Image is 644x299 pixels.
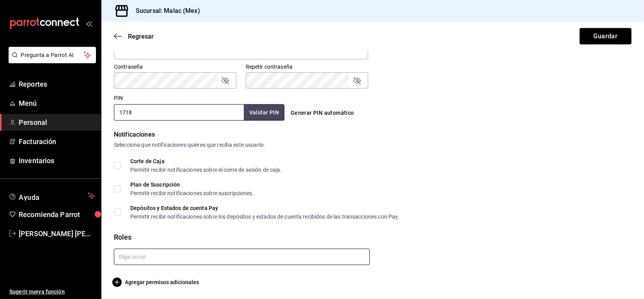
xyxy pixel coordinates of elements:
div: Permitir recibir notificaciones sobre el cierre de sesión de caja. [130,167,282,173]
span: Recomienda Parrot [19,209,95,220]
div: Permitir recibir notificaciones sobre los depósitos y estados de cuenta recibidos de las transacc... [130,214,399,219]
input: 3 a 6 dígitos [114,104,244,121]
span: Personal [19,117,95,128]
span: Reportes [19,79,95,89]
span: Facturación [19,136,95,147]
span: Inventarios [19,155,95,166]
button: Guardar [580,28,632,44]
div: Roles [114,232,632,242]
span: Pregunta a Parrot AI [21,51,84,59]
span: Menú [19,98,95,109]
span: Regresar [128,33,154,40]
label: Contraseña [114,64,236,70]
h3: Sucursal: Malac (Mex) [130,6,200,16]
span: Sugerir nueva función [9,288,95,296]
div: Plan de Suscripción [130,182,254,187]
button: Generar PIN automático [287,106,357,120]
div: Corte de Caja [130,158,282,164]
div: Permitir recibir notificaciones sobre suscripciones. [130,190,254,196]
div: Selecciona que notificaciones quieres que reciba este usuario. [114,141,632,149]
button: passwordField [220,76,230,85]
button: open_drawer_menu [86,20,92,27]
span: Ayuda [19,191,85,201]
button: Regresar [114,33,154,40]
label: Repetir contraseña [246,64,368,70]
button: Pregunta a Parrot AI [9,47,96,63]
div: Notificaciones [114,130,632,139]
input: Elige un rol [114,249,370,265]
button: passwordField [352,76,362,85]
div: Depósitos y Estados de cuenta Pay [130,205,399,211]
button: Validar PIN [244,105,284,121]
a: Pregunta a Parrot AI [5,57,96,65]
label: PIN [114,96,123,101]
span: [PERSON_NAME] [PERSON_NAME] [19,228,95,239]
button: Agregar permisos adicionales [114,278,199,287]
